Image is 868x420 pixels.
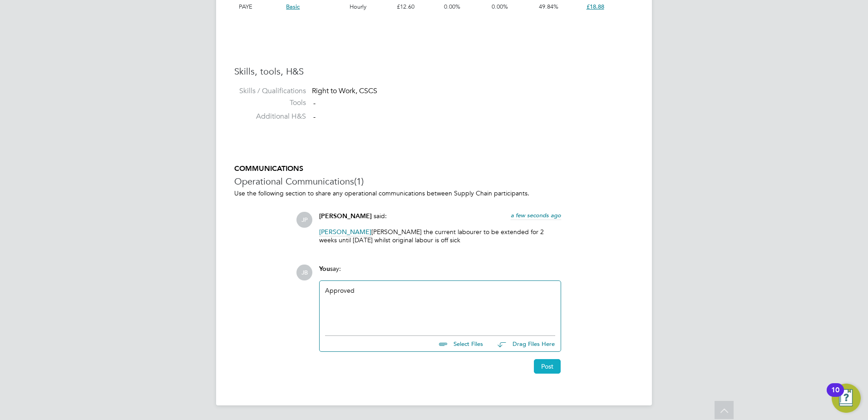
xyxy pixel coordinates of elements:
[234,189,634,197] p: Use the following section to share any operational communications between Supply Chain participants.
[511,211,561,219] span: a few seconds ago
[492,3,508,10] span: 0.00%
[325,286,555,325] div: Approved
[319,228,561,244] p: [PERSON_NAME] the current labourer to be extended for 2 weeks until [DATE] whilst original labour...
[319,212,372,220] span: [PERSON_NAME]
[374,212,387,220] span: said:
[354,175,364,187] span: (1)
[319,228,371,236] span: [PERSON_NAME]
[234,98,306,108] label: Tools
[313,99,316,108] span: -
[587,3,604,10] span: £18.88
[312,86,634,96] div: Right to Work, CSCS
[832,384,861,413] button: Open Resource Center, 10 new notifications
[286,3,300,10] span: Basic
[831,390,839,402] div: 10
[234,86,306,96] label: Skills / Qualifications
[319,265,330,273] span: You
[234,175,634,187] h3: Operational Communications
[296,212,312,228] span: JP
[234,164,634,174] h5: COMMUNICATIONS
[234,65,634,77] h3: Skills, tools, H&S
[296,265,312,280] span: JB
[319,265,561,280] div: say:
[534,359,561,374] button: Post
[234,112,306,121] label: Additional H&S
[490,335,555,354] button: Drag Files Here
[313,112,316,121] span: -
[444,3,460,10] span: 0.00%
[539,3,558,10] span: 49.84%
